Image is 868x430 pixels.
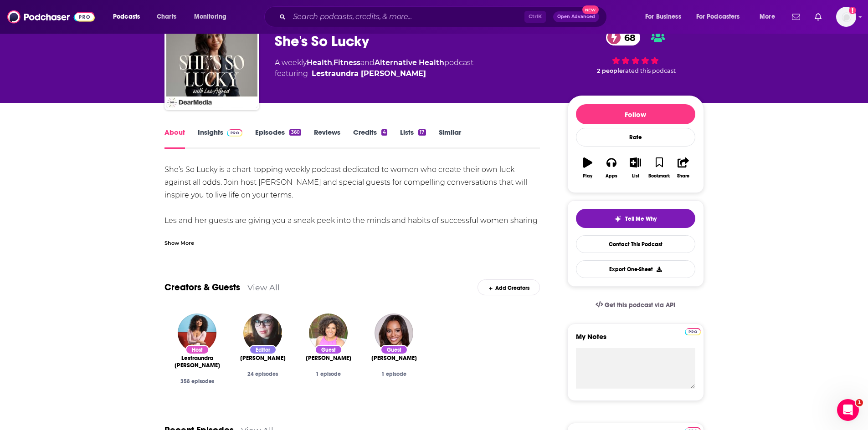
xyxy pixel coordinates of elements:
[151,10,182,24] a: Charts
[671,152,695,184] button: Share
[837,399,859,421] iframe: Intercom live chat
[645,10,681,23] span: For Business
[312,68,426,79] a: Lestraundra Johnson
[185,345,209,354] div: Host
[576,152,600,184] button: Play
[788,9,804,25] a: Show notifications dropdown
[605,301,675,309] span: Get this podcast via API
[597,67,623,74] span: 2 people
[625,215,657,223] span: Tell Me Why
[194,10,226,23] span: Monitoring
[677,173,689,179] div: Share
[172,354,223,369] span: Lestraundra [PERSON_NAME]
[303,371,354,377] div: 1 episode
[289,10,524,24] input: Search podcasts, credits, & more...
[369,371,420,377] div: 1 episode
[811,9,825,25] a: Show notifications dropdown
[314,128,340,149] a: Reviews
[576,260,695,278] button: Export One-Sheet
[478,279,540,295] div: Add Creators
[273,6,616,27] div: Search podcasts, credits, & more...
[7,8,95,25] img: Podchaser - Follow, Share and Rate Podcasts
[648,173,670,179] div: Bookmark
[307,58,332,67] a: Health
[247,283,280,292] a: View All
[240,354,286,362] span: [PERSON_NAME]
[576,104,695,124] button: Follow
[166,17,257,108] img: She's So Lucky
[107,10,152,24] button: open menu
[289,129,301,136] div: 360
[178,314,216,352] img: Lestraundra Johnson
[567,24,704,80] div: 68 2 peoplerated this podcast
[113,10,140,23] span: Podcasts
[172,378,223,384] div: 358 episodes
[249,345,277,354] div: Editor
[172,354,223,369] a: Lestraundra Johnson
[836,7,856,27] span: Logged in as egilfenbaum
[576,235,695,253] a: Contact This Podcast
[371,354,417,362] span: [PERSON_NAME]
[334,58,360,67] a: Fitness
[576,209,695,228] button: tell me why sparkleTell Me Why
[164,128,185,149] a: About
[576,332,695,348] label: My Notes
[639,10,693,24] button: open menu
[623,152,647,184] button: List
[275,68,473,79] span: featuring
[353,128,387,149] a: Credits4
[849,7,856,14] svg: Add a profile image
[418,129,426,136] div: 17
[553,11,599,22] button: Open AdvancedNew
[380,345,408,354] div: Guest
[381,129,387,136] div: 4
[836,7,856,27] img: User Profile
[588,294,683,316] a: Get this podcast via API
[400,128,426,149] a: Lists17
[375,314,413,352] img: Daria Burke
[690,10,753,24] button: open menu
[632,173,639,179] div: List
[371,354,417,362] a: Daria Burke
[606,173,617,179] div: Apps
[198,128,243,149] a: InsightsPodchaser Pro
[306,354,351,362] span: [PERSON_NAME]
[375,58,444,67] a: Alternative Health
[227,129,243,137] img: Podchaser Pro
[614,215,621,223] img: tell me why sparkle
[760,10,775,23] span: More
[157,10,176,23] span: Charts
[332,58,334,67] span: ,
[576,128,695,147] div: Rate
[696,10,740,23] span: For Podcasters
[557,15,595,19] span: Open Advanced
[164,282,240,293] a: Creators & Guests
[647,152,671,184] button: Bookmark
[856,399,863,406] span: 1
[360,58,375,67] span: and
[583,173,592,179] div: Play
[164,163,540,278] div: She’s So Lucky is a chart-topping weekly podcast dedicated to women who create their own luck aga...
[753,10,786,24] button: open menu
[685,327,701,335] a: Pro website
[243,314,282,352] img: Bex Carlos
[306,354,351,362] a: Damona Hoffman
[582,5,599,14] span: New
[615,30,640,46] span: 68
[255,128,301,149] a: Episodes360
[315,345,342,354] div: Guest
[188,10,238,24] button: open menu
[600,152,623,184] button: Apps
[275,57,473,79] div: A weekly podcast
[309,314,348,352] img: Damona Hoffman
[836,7,856,27] button: Show profile menu
[439,128,461,149] a: Similar
[240,354,286,362] a: Bex Carlos
[623,67,676,74] span: rated this podcast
